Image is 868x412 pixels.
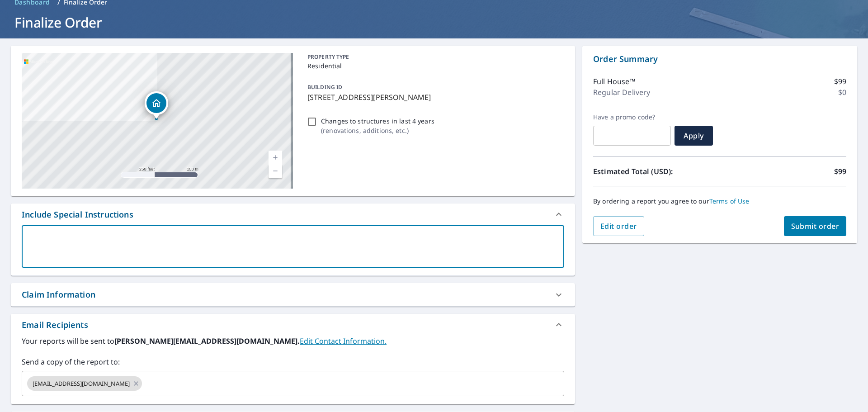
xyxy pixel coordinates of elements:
a: EditContactInfo [300,336,387,346]
p: Regular Delivery [593,87,650,98]
p: Full House™ [593,76,635,87]
p: Residential [307,61,561,71]
label: Your reports will be sent to [22,336,564,346]
p: $99 [834,166,846,177]
div: [EMAIL_ADDRESS][DOMAIN_NAME] [27,376,142,391]
button: Apply [675,126,713,146]
p: Estimated Total (USD): [593,166,720,177]
div: Include Special Instructions [11,204,575,225]
p: Changes to structures in last 4 years [321,116,434,126]
a: Current Level 17, Zoom In [269,151,282,164]
div: Claim Information [22,289,95,301]
p: BUILDING ID [307,83,342,91]
button: Submit order [784,216,847,236]
div: Email Recipients [11,314,575,336]
h1: Finalize Order [11,13,857,32]
button: Edit order [593,216,644,236]
span: Edit order [600,221,637,231]
p: [STREET_ADDRESS][PERSON_NAME] [307,92,561,103]
b: [PERSON_NAME][EMAIL_ADDRESS][DOMAIN_NAME]. [114,336,300,346]
div: Email Recipients [22,319,88,331]
p: PROPERTY TYPE [307,53,561,61]
p: $0 [838,87,846,98]
p: Order Summary [593,53,846,65]
a: Terms of Use [709,197,750,205]
span: Apply [682,131,706,141]
a: Current Level 17, Zoom Out [269,164,282,178]
label: Send a copy of the report to: [22,356,564,367]
p: ( renovations, additions, etc. ) [321,126,434,135]
span: [EMAIL_ADDRESS][DOMAIN_NAME] [27,379,135,388]
div: Include Special Instructions [22,208,133,221]
p: By ordering a report you agree to our [593,197,846,205]
div: Dropped pin, building 1, Residential property, 3516 Lake Eleanor Dr Mount Dora, FL 32757 [145,91,168,119]
label: Have a promo code? [593,113,671,121]
div: Claim Information [11,283,575,306]
span: Submit order [791,221,840,231]
p: $99 [834,76,846,87]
